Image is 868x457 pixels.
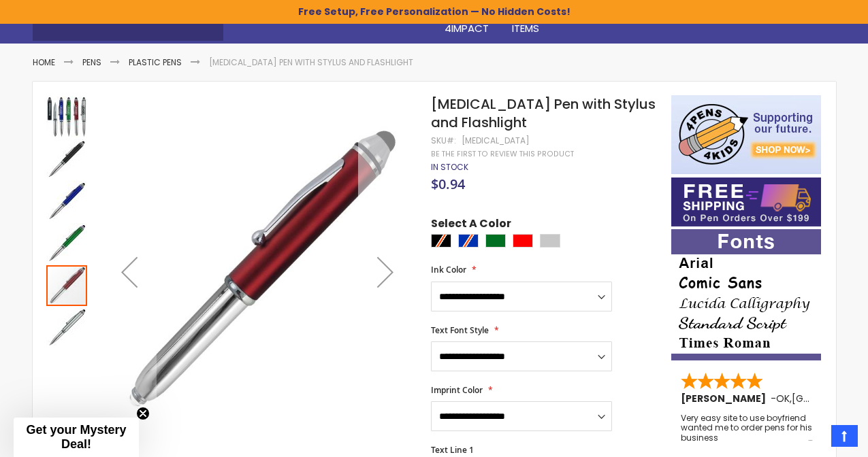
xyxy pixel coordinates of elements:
div: [MEDICAL_DATA] [462,135,530,146]
img: Kyra Pen with Stylus and Flashlight [46,307,87,348]
li: [MEDICAL_DATA] Pen with Stylus and Flashlight [209,57,413,68]
img: Kyra Pen with Stylus and Flashlight [46,223,87,264]
a: Be the first to review this product [431,149,574,159]
div: Kyra Pen with Stylus and Flashlight [46,137,89,180]
div: Red [513,234,533,248]
iframe: Google Customer Reviews [756,420,868,457]
div: Get your Mystery Deal!Close teaser [14,418,139,457]
div: Green [485,234,506,248]
a: Home [33,56,55,68]
span: Text Font Style [431,324,489,336]
span: OK [776,392,790,405]
a: Plastic Pens [129,56,182,68]
img: Kyra Pen with Stylus and Flashlight [101,115,413,426]
span: Get your Mystery Deal! [26,423,126,451]
span: Imprint Color [431,384,483,396]
div: Very easy site to use boyfriend wanted me to order pens for his business [681,413,813,443]
div: Kyra Pen with Stylus and Flashlight [46,180,89,222]
div: Previous [102,95,157,448]
div: Kyra Pen with Stylus and Flashlight [46,95,89,137]
img: Kyra Pen with Stylus and Flashlight [46,97,87,137]
a: Pens [82,56,101,68]
strong: SKU [431,135,456,146]
span: [PERSON_NAME] [681,392,771,405]
div: Next [358,95,413,448]
span: Text Line 1 [431,444,474,456]
div: Kyra Pen with Stylus and Flashlight [46,222,89,264]
span: [MEDICAL_DATA] Pen with Stylus and Flashlight [431,95,656,132]
img: font-personalization-examples [671,229,821,360]
button: Close teaser [136,407,150,420]
div: Kyra Pen with Stylus and Flashlight [46,306,87,348]
div: Silver [540,234,560,248]
span: $0.94 [431,175,465,193]
div: Availability [431,162,468,173]
img: Free shipping on orders over $199 [671,177,821,226]
span: In stock [431,161,468,173]
span: Ink Color [431,264,466,275]
img: Kyra Pen with Stylus and Flashlight [46,181,87,222]
div: Kyra Pen with Stylus and Flashlight [46,264,89,306]
img: 4pens 4 kids [671,95,821,174]
span: Select A Color [431,216,511,235]
img: Kyra Pen with Stylus and Flashlight [46,139,87,180]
